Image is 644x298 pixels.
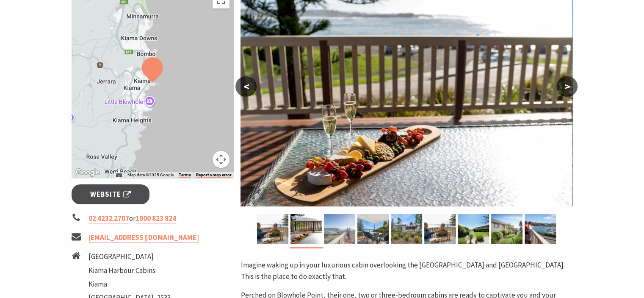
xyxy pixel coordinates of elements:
[491,214,522,244] img: Side cabin
[72,184,150,204] a: Website
[525,214,556,244] img: Large deck, harbour views, couple
[88,251,171,262] li: [GEOGRAPHIC_DATA]
[196,173,231,178] a: Report a map error
[257,214,288,244] img: Couple toast
[458,214,489,244] img: Kiama Harbour Cabins
[90,189,131,200] span: Website
[556,76,578,97] button: >
[357,214,389,244] img: Private balcony, ocean views
[391,214,422,244] img: Exterior at Kiama Harbour Cabins
[424,214,456,244] img: Couple toast
[74,167,102,178] a: Open this area in Google Maps (opens a new window)
[240,259,572,282] p: Imagine waking up in your luxurious cabin overlooking the [GEOGRAPHIC_DATA] and [GEOGRAPHIC_DATA]...
[88,214,129,223] a: 02 4232 2707
[74,167,102,178] img: Google
[116,172,122,178] button: Keyboard shortcuts
[213,151,229,168] button: Map camera controls
[72,213,234,224] li: or
[178,173,191,178] a: Terms (opens in new tab)
[324,214,355,244] img: Large deck harbour
[235,76,257,97] button: <
[88,279,171,290] li: Kiama
[88,265,171,276] li: Kiama Harbour Cabins
[127,173,173,177] span: Map data ©2025 Google
[135,214,176,223] a: 1800 823 824
[88,233,199,242] a: [EMAIL_ADDRESS][DOMAIN_NAME]
[290,214,322,244] img: Deck ocean view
